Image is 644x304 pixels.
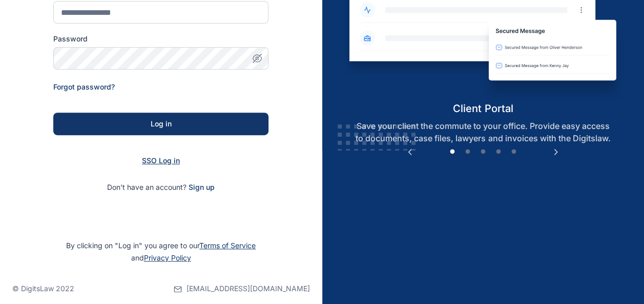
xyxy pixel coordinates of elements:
a: Privacy Policy [144,253,191,262]
a: Terms of Service [199,241,256,250]
p: Don't have an account? [53,182,268,192]
button: 1 [447,147,458,157]
a: Sign up [189,183,215,191]
div: Log in [70,119,252,129]
button: 2 [463,147,473,157]
span: Sign up [189,182,215,192]
span: [EMAIL_ADDRESS][DOMAIN_NAME] [186,284,310,294]
p: Save your client the commute to your office. Provide easy access to documents, case files, lawyer... [341,120,625,144]
button: 5 [509,147,519,157]
a: SSO Log in [142,156,180,165]
button: Log in [53,113,268,135]
a: Forgot password? [53,82,115,91]
p: By clicking on "Log in" you agree to our [12,240,310,264]
label: Password [53,34,268,44]
span: and [131,253,191,262]
h5: client portal [341,101,625,116]
button: 4 [493,147,504,157]
button: Previous [405,147,415,157]
p: © DigitsLaw 2022 [12,284,74,294]
button: Next [551,147,561,157]
button: 3 [478,147,488,157]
